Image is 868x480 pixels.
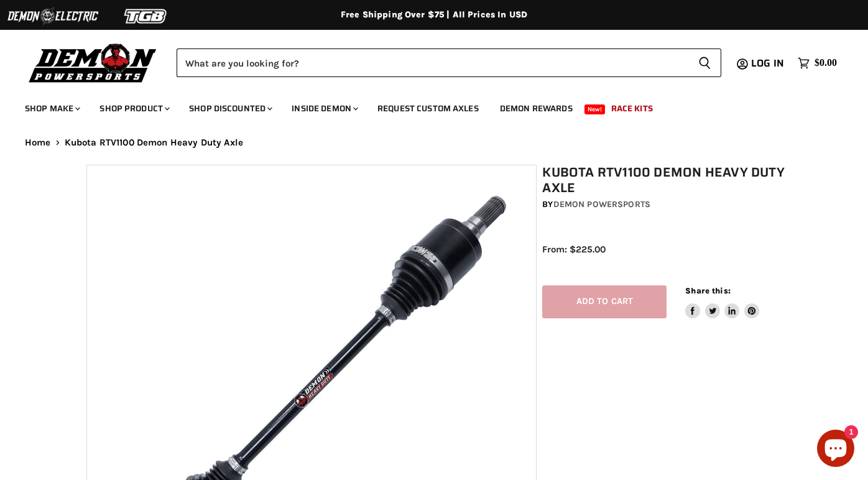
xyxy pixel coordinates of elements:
[491,96,582,121] a: Demon Rewards
[584,104,606,114] span: New!
[25,40,161,85] img: Demon Powersports
[177,48,688,77] input: Search
[746,58,792,69] a: Log in
[368,96,488,121] a: Request Custom Axles
[65,137,243,148] span: Kubota RTV1100 Demon Heavy Duty Axle
[16,91,834,121] ul: Main menu
[542,165,788,196] h1: Kubota RTV1100 Demon Heavy Duty Axle
[282,96,366,121] a: Inside Demon
[542,198,788,211] div: by
[90,96,177,121] a: Shop Product
[99,4,193,28] img: TGB Logo 2
[25,137,51,148] a: Home
[177,48,721,77] form: Product
[542,244,606,255] span: From: $225.00
[602,96,662,121] a: Race Kits
[6,4,99,28] img: Demon Electric Logo 2
[688,48,721,77] button: Search
[553,199,650,210] a: Demon Powersports
[751,55,784,71] span: Log in
[16,96,88,121] a: Shop Make
[685,285,759,318] aside: Share this:
[813,430,858,470] inbox-online-store-chat: Shopify online store chat
[685,286,730,295] span: Share this:
[815,57,837,69] span: $0.00
[792,54,843,72] a: $0.00
[180,96,280,121] a: Shop Discounted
